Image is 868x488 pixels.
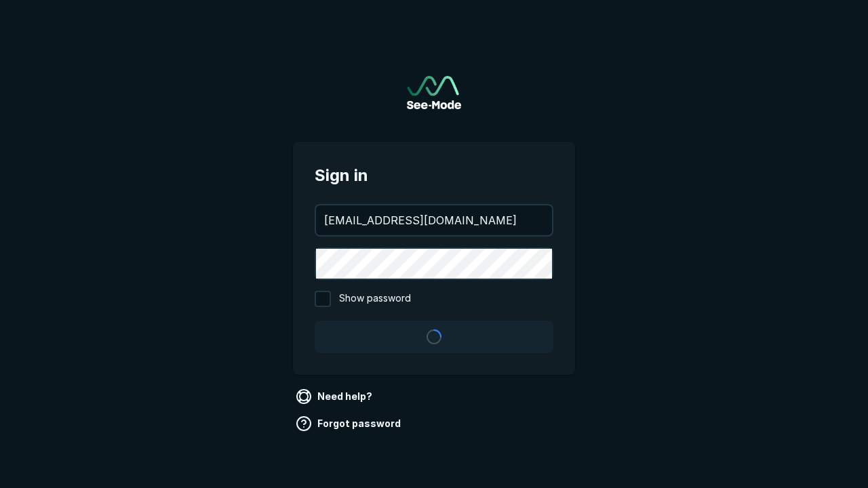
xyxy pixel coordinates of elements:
span: Sign in [315,163,553,188]
span: Show password [339,291,411,307]
a: Forgot password [293,413,406,434]
a: Need help? [293,386,378,407]
img: See-Mode Logo [407,76,461,109]
a: Go to sign in [407,76,461,109]
input: your@email.com [316,205,552,235]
